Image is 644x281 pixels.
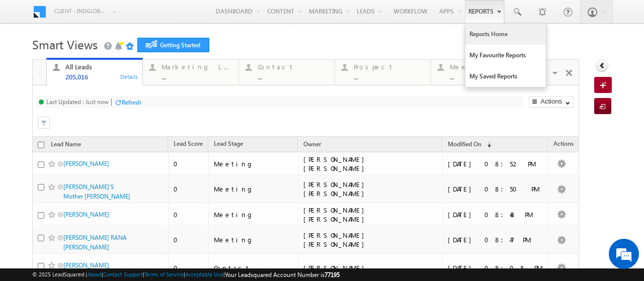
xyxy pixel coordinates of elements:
[142,60,239,85] a: Marketing Leads...
[214,235,293,244] div: Meeting
[65,63,137,71] div: All Leads
[448,159,544,168] div: [DATE] 08:52 PM
[303,140,321,148] span: Owner
[46,139,86,152] a: Lead Name
[448,140,481,148] span: Modified On
[465,24,546,45] a: Reports Home
[214,210,293,219] div: Meeting
[238,60,335,85] a: Contact...
[214,159,293,168] div: Meeting
[120,72,139,81] div: Details
[448,263,544,272] div: [DATE] 08:08 PM
[448,184,544,194] div: [DATE] 08:50 PM
[174,159,204,168] div: 0
[174,210,204,219] div: 0
[548,138,579,151] span: Actions
[63,234,127,251] a: [PERSON_NAME] RANA [PERSON_NAME]
[214,140,243,147] span: Lead Stage
[46,58,143,86] a: All Leads205,016Details
[137,38,209,52] a: Getting Started
[162,73,233,80] div: ...
[185,271,223,277] a: Acceptable Use
[32,270,340,279] span: © 2025 LeadSquared | | | | |
[303,231,438,249] div: [PERSON_NAME] [PERSON_NAME]
[258,63,329,71] div: Contact
[32,36,98,52] span: Smart Views
[443,138,496,151] a: Modified On (sorted descending)
[465,45,546,66] a: My Favourite Reports
[169,138,208,151] a: Lead Score
[354,73,425,80] div: ...
[450,63,521,71] div: Meeting
[54,6,107,16] span: Client - indglobal2 (77195)
[63,183,130,200] a: [PERSON_NAME]'S Mother [PERSON_NAME]
[63,160,109,167] a: [PERSON_NAME]
[465,66,546,87] a: My Saved Reports
[325,271,340,278] span: 77195
[448,210,544,219] div: [DATE] 08:48 PM
[174,235,204,244] div: 0
[303,180,438,198] div: [PERSON_NAME] [PERSON_NAME]
[483,141,491,149] span: (sorted descending)
[303,155,438,173] div: [PERSON_NAME] [PERSON_NAME]
[38,142,44,148] input: Check all records
[450,73,521,80] div: ...
[431,60,527,85] a: Meeting...
[63,211,109,218] a: [PERSON_NAME]
[214,184,293,194] div: Meeting
[65,73,137,80] div: 205,016
[258,73,329,80] div: ...
[209,138,248,151] a: Lead Stage
[354,63,425,71] div: Prospect
[162,63,233,71] div: Marketing Leads
[174,263,204,272] div: 0
[174,140,203,147] span: Lead Score
[303,206,438,224] div: [PERSON_NAME] [PERSON_NAME]
[103,271,143,277] a: Contact Support
[225,271,340,278] span: Your Leadsquared Account Number is
[303,263,438,272] div: [PERSON_NAME]
[87,271,102,277] a: About
[214,263,293,272] div: Contact
[144,271,184,277] a: Terms of Service
[448,235,544,244] div: [DATE] 08:47 PM
[174,184,204,194] div: 0
[335,60,431,85] a: Prospect...
[122,99,141,106] div: Refresh
[63,261,109,278] a: [PERSON_NAME] [PERSON_NAME]
[46,98,109,106] div: Last Updated : Just now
